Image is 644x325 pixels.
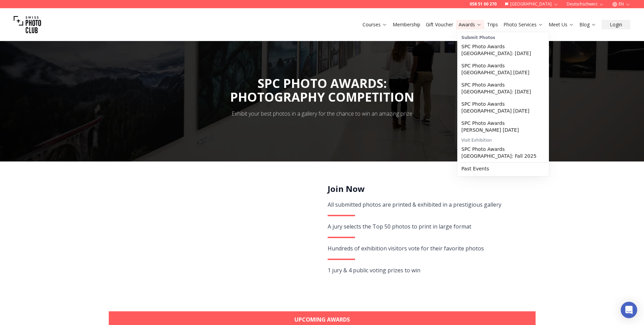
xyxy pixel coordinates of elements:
[459,21,482,28] a: Awards
[487,21,498,28] a: Trips
[501,20,546,29] button: Photo Services
[393,21,420,28] a: Membership
[423,20,456,29] button: Gift Voucher
[426,21,453,28] a: Gift Voucher
[230,75,414,104] span: SPC PHOTO AWARDS:
[577,20,599,29] button: Blog
[230,90,414,104] div: PHOTOGRAPHY COMPETITION
[390,20,423,29] button: Membership
[328,200,528,209] div: All submitted photos are printed & exhibited in a prestigious gallery
[602,20,630,29] button: Login
[546,20,577,29] button: Meet Us
[459,136,548,143] div: Visit Exhibition
[459,79,548,98] a: SPC Photo Awards [GEOGRAPHIC_DATA]: [DATE]
[470,1,497,7] a: 058 51 00 270
[456,20,484,29] button: Awards
[549,21,574,28] a: Meet Us
[328,183,528,194] h2: Join Now
[328,244,528,253] div: Hundreds of exhibition visitors vote for their favorite photos
[579,21,596,28] a: Blog
[328,265,528,275] div: 1 jury & 4 public voting prizes to win
[503,21,543,28] a: Photo Services
[328,222,528,231] div: A jury selects the Top 50 photos to print in large format
[459,143,548,162] a: SPC Photo Awards [GEOGRAPHIC_DATA]: Fall 2025
[232,109,412,118] div: Exhibit your best photos in a gallery for the chance to win an amazing prize
[363,21,387,28] a: Courses
[459,34,548,40] div: Submit Photos
[459,98,548,117] a: SPC Photo Awards [GEOGRAPHIC_DATA] [DATE]
[360,20,390,29] button: Courses
[14,11,41,38] img: Swiss photo club
[459,40,548,60] a: SPC Photo Awards [GEOGRAPHIC_DATA]: [DATE]
[459,117,548,136] a: SPC Photo Awards [PERSON_NAME] [DATE]
[621,302,637,318] div: Open Intercom Messenger
[459,60,548,79] a: SPC Photo Awards [GEOGRAPHIC_DATA] [DATE]
[484,20,501,29] button: Trips
[459,162,548,175] a: Past Events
